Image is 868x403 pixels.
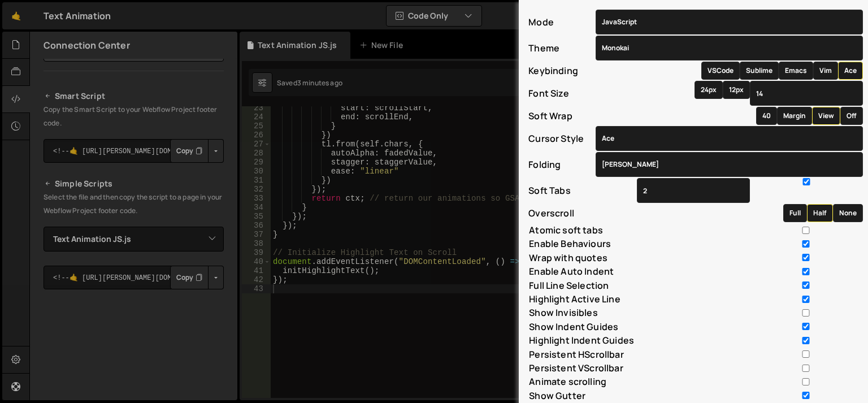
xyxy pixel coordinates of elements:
button: 12px [723,81,750,99]
input: Tab Size [637,178,750,203]
label: Show Invisibles [529,306,597,319]
label: Folding [528,158,561,171]
button: 40 [756,107,777,125]
label: Soft Tabs [528,184,570,197]
button: Half [807,204,833,222]
label: Cursor Style [528,132,584,145]
label: Soft Wrap [528,110,572,122]
button: Sublime [740,62,779,80]
label: Enable Auto Indent [529,265,614,278]
label: Keybinding [528,64,578,77]
button: Emacs [779,62,813,80]
label: Highlight Indent Guides [529,334,634,346]
label: Animate scrolling [529,375,606,388]
label: Persistent HScrollbar [529,348,623,361]
button: Off [840,107,863,125]
button: None [833,204,863,222]
label: Theme [528,42,559,54]
button: VSCode [701,62,740,80]
label: Show Gutter [529,389,585,402]
label: Full Line Selection [529,279,609,292]
button: Full [783,204,807,222]
button: Ace [838,62,863,80]
label: Highlight Active Line [529,293,620,305]
label: Atomic soft tabs [529,224,603,236]
button: View [812,107,840,125]
label: Mode [528,16,554,28]
button: margin [777,107,812,125]
label: Overscroll [528,207,574,219]
button: Vim [813,62,838,80]
label: Show Indent Guides [529,320,618,333]
label: Enable Behaviours [529,237,611,250]
label: Font Size [528,87,568,99]
label: Wrap with quotes [529,252,607,264]
button: 24px [695,81,723,99]
label: Persistent VScrollbar [529,362,623,374]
